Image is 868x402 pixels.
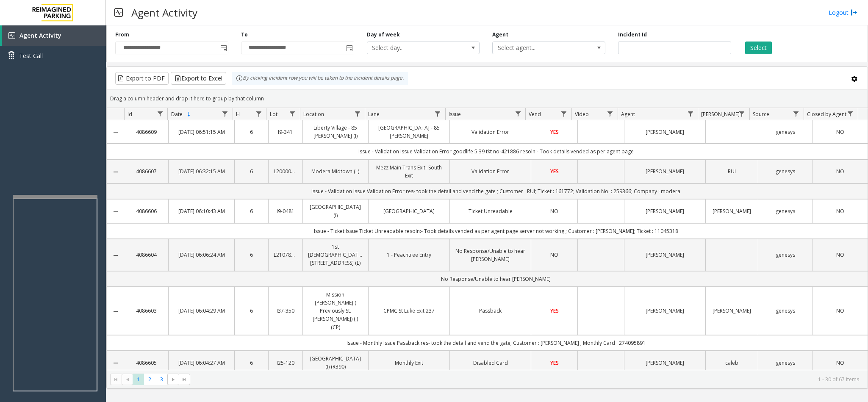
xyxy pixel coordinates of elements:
[236,75,243,82] img: infoIcon.svg
[308,167,363,175] a: Modera Midtown (L)
[174,207,229,215] a: [DATE] 06:10:43 AM
[124,223,868,239] td: Issue - Ticket Issue Ticket Unreadable resoln:- Took details vended as per agent page server not ...
[179,374,190,385] span: Go to the last page
[308,124,363,140] a: Liberty Village - 85 [PERSON_NAME] (I)
[195,376,859,383] kendo-pager-info: 1 - 30 of 67 items
[144,374,155,385] span: Page 2
[807,111,846,118] span: Closed by Agent
[368,111,380,118] span: Lane
[818,307,862,315] a: NO
[154,108,166,119] a: Id Filter Menu
[219,42,228,54] span: Toggle popup
[174,128,229,136] a: [DATE] 06:51:15 AM
[274,167,297,175] a: L20000500
[763,128,808,136] a: genesys
[270,111,277,118] span: Lot
[107,129,124,136] a: Collapse Details
[836,307,844,314] span: NO
[171,72,226,85] button: Export to Excel
[308,203,363,219] a: [GEOGRAPHIC_DATA] (I)
[711,307,752,315] a: [PERSON_NAME]
[287,108,298,119] a: Lot Filter Menu
[818,207,862,215] a: NO
[232,72,408,85] div: By clicking Incident row you will be taken to the incident details page.
[374,164,444,180] a: Mezz Main Trans Exit- South Exit
[736,108,748,119] a: Parker Filter Menu
[308,243,363,267] a: 1st [DEMOGRAPHIC_DATA], [STREET_ADDRESS] (L)
[536,207,572,215] a: NO
[19,51,43,60] span: Test Call
[107,252,124,259] a: Collapse Details
[374,124,444,140] a: [GEOGRAPHIC_DATA] - 85 [PERSON_NAME]
[240,251,263,259] a: 6
[374,251,444,259] a: 1 - Peachtree Entry
[19,31,61,39] span: Agent Activity
[621,111,635,118] span: Agent
[630,359,700,367] a: [PERSON_NAME]
[711,207,752,215] a: [PERSON_NAME]
[303,111,324,118] span: Location
[630,167,700,175] a: [PERSON_NAME]
[124,144,868,159] td: Issue - Validation Issue Validation Error goodlife 5:39 tkt no-421886 resoln:- Took details vende...
[274,251,297,259] a: L21078200
[181,376,188,383] span: Go to the last page
[128,111,132,118] span: Id
[455,307,526,315] a: Passback
[107,360,124,366] a: Collapse Details
[124,183,868,199] td: Issue - Validation Issue Validation Error res- took the detail and vend the gate ; Customer : RUI...
[107,108,868,370] div: Data table
[455,128,526,136] a: Validation Error
[174,251,229,259] a: [DATE] 06:06:24 AM
[763,359,808,367] a: genesys
[274,207,297,215] a: I9-0481
[241,31,248,39] label: To
[240,207,263,215] a: 6
[829,8,857,17] a: Logout
[156,374,167,385] span: Page 3
[851,8,857,17] img: logout
[818,128,862,136] a: NO
[114,2,123,23] img: pageIcon
[374,207,444,215] a: [GEOGRAPHIC_DATA]
[550,359,559,366] span: YES
[107,91,868,106] div: Drag a column header and drop it here to group by that column
[550,251,558,258] span: NO
[174,359,229,367] a: [DATE] 06:04:27 AM
[171,111,183,118] span: Date
[618,31,647,39] label: Incident Id
[493,42,582,54] span: Select agent...
[240,167,263,175] a: 6
[753,111,769,118] span: Source
[2,25,106,46] a: Agent Activity
[701,111,740,118] span: [PERSON_NAME]
[449,111,461,118] span: Issue
[129,251,163,259] a: 4086604
[745,42,772,54] button: Select
[274,128,297,136] a: I9-341
[536,307,572,315] a: YES
[836,168,844,175] span: NO
[575,111,589,118] span: Video
[630,307,700,315] a: [PERSON_NAME]
[344,42,354,54] span: Toggle popup
[536,128,572,136] a: YES
[432,108,444,119] a: Lane Filter Menu
[630,207,700,215] a: [PERSON_NAME]
[550,307,559,314] span: YES
[763,251,808,259] a: genesys
[174,167,229,175] a: [DATE] 06:32:15 AM
[711,167,752,175] a: RUI
[536,167,572,175] a: YES
[115,31,129,39] label: From
[790,108,802,119] a: Source Filter Menu
[836,359,844,366] span: NO
[455,207,526,215] a: Ticket Unreadable
[550,128,559,136] span: YES
[455,359,526,367] a: Disabled Card
[124,271,868,287] td: No Response/Unable to hear [PERSON_NAME]
[240,359,263,367] a: 6
[129,307,163,315] a: 4086603
[308,355,363,371] a: [GEOGRAPHIC_DATA] (I) (R390)
[308,291,363,331] a: Mission [PERSON_NAME] ( Previously St. [PERSON_NAME]) (I) (CP)
[836,208,844,215] span: NO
